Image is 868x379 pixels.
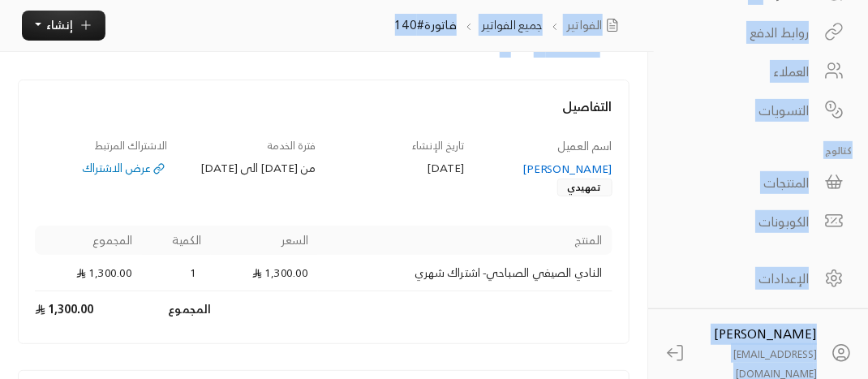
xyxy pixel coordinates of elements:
table: Products [35,226,612,327]
div: روابط الدفع [678,23,809,42]
span: 1 [185,265,201,281]
td: المجموع [142,291,211,327]
h4: التفاصيل [35,97,612,132]
th: المجموع [35,226,142,255]
nav: breadcrumb [387,16,633,34]
div: العملاء [678,62,809,81]
span: تاريخ الإنشاء [412,136,464,155]
span: [PERSON_NAME] [714,322,817,345]
div: [PERSON_NAME] [480,161,612,177]
div: [DATE] [332,160,464,176]
a: الكوبونات [656,204,853,239]
button: إنشاء [22,11,105,41]
td: 1,300.00 [35,291,142,327]
a: العملاء [656,54,853,89]
a: [PERSON_NAME]تمهيدي [480,161,612,196]
div: تمهيدي [557,179,612,196]
div: الكوبونات [678,212,809,231]
th: المنتج [318,226,612,255]
p: كتالوج [656,143,853,158]
span: الاشتراك المرتبط [95,136,168,155]
a: الإعدادات [656,261,853,296]
div: التسويات [678,101,809,120]
div: من [DATE] الى [DATE] [183,160,316,176]
p: فاتورة#140 [395,16,457,34]
span: إنشاء [46,15,73,35]
div: المنتجات [678,173,809,192]
td: 1,300.00 [211,255,318,291]
a: عرض الاشتراك [35,160,167,176]
td: النادي الصيفي الصباحي- اشتراك شهري [318,255,612,291]
span: فترة الخدمة [267,136,316,155]
a: التسويات [656,93,853,128]
th: الكمية [142,226,211,255]
a: الفواتير [567,16,625,34]
h3: فاتورة # 140 [500,28,600,54]
a: روابط الدفع [656,15,853,50]
span: اسم العميل [558,136,612,156]
a: جميع الفواتير [481,14,543,36]
div: الإعدادات [678,269,809,288]
th: السعر [211,226,318,255]
a: المنتجات [656,165,853,200]
td: 1,300.00 [35,255,142,291]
